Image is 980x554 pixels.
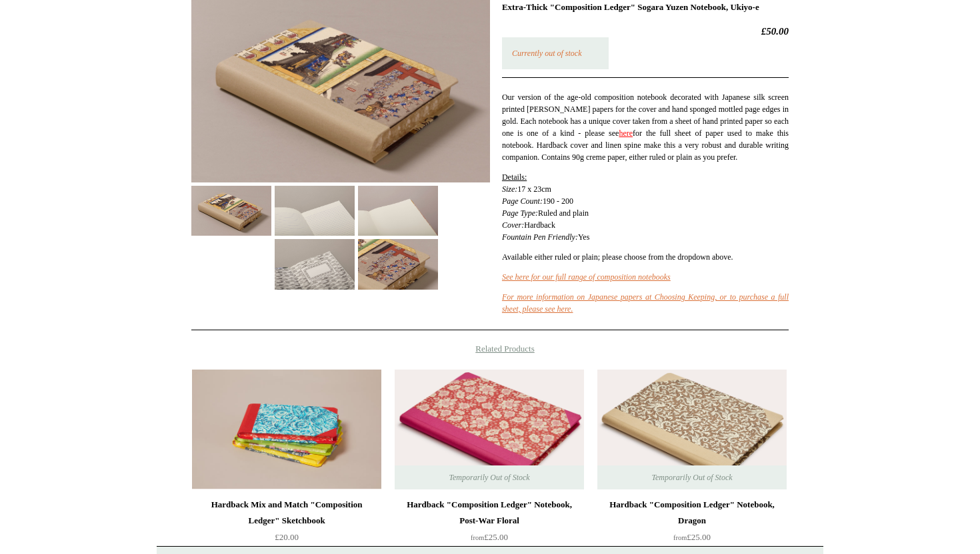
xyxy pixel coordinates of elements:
[275,186,355,236] img: Extra-Thick "Composition Ledger" Sogara Yuzen Notebook, Ukiyo-e
[512,49,582,58] em: Currently out of stock
[157,344,823,354] h4: Related Products
[502,196,543,206] em: Page Count:
[597,497,787,551] a: Hardback "Composition Ledger" Notebook, Dragon from£25.00
[601,497,783,529] div: Hardback "Composition Ledger" Notebook, Dragon
[502,208,538,218] em: Page Type:
[502,2,789,13] h1: Extra-Thick "Composition Ledger" Sogara Yuzen Notebook, Ukiyo-e
[191,186,271,236] img: Extra-Thick "Composition Ledger" Sogara Yuzen Notebook, Ukiyo-e
[358,186,438,236] img: Extra-Thick "Composition Ledger" Sogara Yuzen Notebook, Ukiyo-e
[471,532,508,542] span: £25.00
[619,129,633,138] a: here
[471,534,484,541] span: from
[673,534,687,541] span: from
[524,220,555,230] span: Hardback
[502,220,524,230] em: Cover:
[502,272,671,282] a: See here for our full range of composition notebooks
[597,370,787,489] a: Hardback "Composition Ledger" Notebook, Dragon Hardback "Composition Ledger" Notebook, Dragon Tem...
[502,172,527,182] span: Details:
[502,292,789,314] a: For more information on Japanese papers at Choosing Keeping, or to purchase a full sheet, please ...
[192,370,381,489] a: Hardback Mix and Match "Composition Ledger" Sketchbook Hardback Mix and Match "Composition Ledger...
[275,239,355,289] img: Extra-Thick "Composition Ledger" Sogara Yuzen Notebook, Ukiyo-e
[395,497,584,551] a: Hardback "Composition Ledger" Notebook, Post-War Floral from£25.00
[395,370,584,489] img: Hardback "Composition Ledger" Notebook, Post-War Floral
[538,208,589,218] span: Ruled and plain
[673,532,711,542] span: £25.00
[358,239,438,289] img: Extra-Thick "Composition Ledger" Sogara Yuzen Notebook, Ukiyo-e
[275,532,299,542] span: £20.00
[195,497,378,529] div: Hardback Mix and Match "Composition Ledger" Sketchbook
[192,370,381,489] img: Hardback Mix and Match "Composition Ledger" Sketchbook
[638,465,745,489] span: Temporarily Out of Stock
[435,465,543,489] span: Temporarily Out of Stock
[517,184,551,194] span: 17 x 23cm
[398,497,581,529] div: Hardback "Composition Ledger" Notebook, Post-War Floral
[502,251,789,263] p: Available either ruled or plain; please choose from the dropdown above.
[502,184,517,194] em: Size:
[502,25,789,37] h2: £50.00
[192,497,381,551] a: Hardback Mix and Match "Composition Ledger" Sketchbook £20.00
[597,370,787,489] img: Hardback "Composition Ledger" Notebook, Dragon
[502,171,789,243] p: 190 - 200
[395,370,584,489] a: Hardback "Composition Ledger" Notebook, Post-War Floral Hardback "Composition Ledger" Notebook, P...
[502,91,789,163] p: Our version of the age-old composition notebook decorated with Japanese silk screen printed [PERS...
[578,232,589,242] span: Yes
[502,232,578,242] em: Fountain Pen Friendly:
